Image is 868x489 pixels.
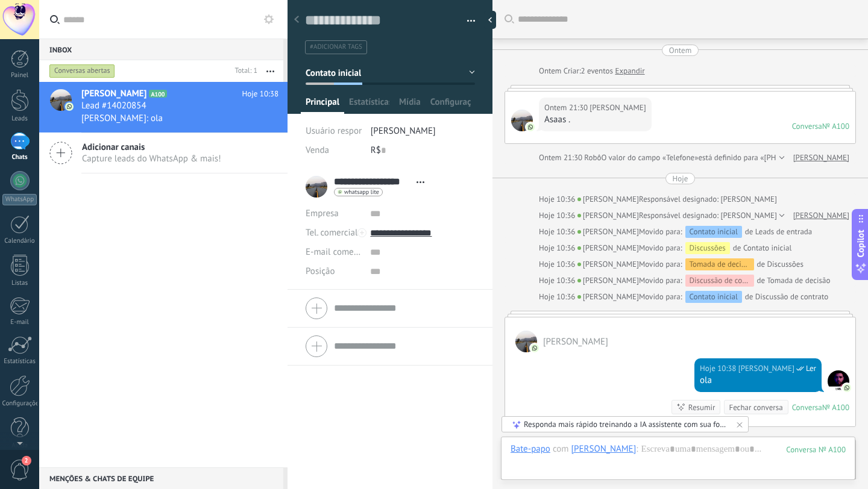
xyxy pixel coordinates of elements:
[793,152,849,164] a: [PERSON_NAME]
[577,275,639,285] span: Eduardo Noronha
[577,210,639,220] span: Eduardo Noronha
[688,402,715,413] div: Resumir
[515,331,537,352] span: João Vitor Santana
[698,152,830,164] span: está definido para «[PHONE_NUMBER]»
[344,189,379,195] span: whatsapp lite
[22,456,31,466] span: 2
[685,226,742,238] div: Contato inicial
[230,65,257,77] div: Total: 1
[639,242,791,254] div: de Contato inicial
[793,210,849,222] a: [PERSON_NAME]
[82,142,221,153] span: Adicionar canais
[577,226,639,237] span: Eduardo Noronha
[685,242,730,254] div: Discussões
[539,65,645,77] div: Criar:
[524,419,728,429] div: Responda mais rápido treinando a IA assistente com sua fonte de dados
[539,193,777,205] div: Responsável designado: [PERSON_NAME]
[539,226,577,238] div: Hoje 10:36
[685,258,754,270] div: Tomada de decisão
[526,123,535,131] img: com.amocrm.amocrmwa.svg
[639,275,682,287] span: Movido para:
[65,102,74,111] img: icon
[306,227,357,238] span: Tel. comercial
[539,275,577,287] div: Hoje 10:36
[639,242,682,254] span: Movido para:
[2,194,37,205] div: WhatsApp
[828,370,849,392] span: Eduardo Noronha
[577,259,639,269] span: Eduardo Noronha
[511,110,533,131] span: João Vitor Santana
[306,96,339,114] span: Principal
[639,291,682,303] span: Movido para:
[577,243,639,253] span: Eduardo Noronha
[539,258,577,270] div: Hoje 10:36
[601,152,698,164] span: O valor do campo «Telefone»
[530,344,539,352] img: com.amocrm.amocrmwa.svg
[639,275,830,287] div: de Tomada de decisão
[544,114,646,126] div: Asaas .
[636,443,638,455] span: :
[806,363,816,375] span: Ler
[786,444,846,455] div: 100
[257,60,283,82] button: Mais
[843,384,851,392] img: com.amocrm.amocrmwa.svg
[2,72,37,79] div: Painel
[539,291,577,303] div: Hoje 10:36
[539,210,777,222] div: Responsável designado: [PERSON_NAME]
[729,402,782,413] div: Fechar conversa
[484,11,496,29] div: ocultar
[39,467,283,489] div: Menções & Chats de equipe
[81,88,146,100] span: [PERSON_NAME]
[2,279,37,287] div: Listas
[39,82,288,132] a: avataricon[PERSON_NAME]A100Hoje 10:38Lead #14020854[PERSON_NAME]: ola
[306,145,329,156] span: Venda
[822,121,849,131] div: № A100
[539,152,584,164] div: Ontem 21:30
[306,223,357,243] button: Tel. comercial
[149,90,166,98] span: A100
[306,267,335,276] span: Posição
[430,96,471,114] span: Configurações
[543,336,608,347] span: João Vitor Santana
[577,194,639,204] span: Eduardo Noronha
[584,152,601,163] span: Robô
[306,125,383,137] span: Usuário responsável
[49,64,115,78] div: Conversas abertas
[306,122,362,141] div: Usuário responsável
[306,141,362,160] div: Venda
[81,113,163,124] span: [PERSON_NAME]: ola
[669,45,691,56] div: Ontem
[792,121,822,131] div: Conversa
[639,258,804,270] div: de Discussões
[700,363,738,375] div: Hoje 10:38
[571,443,637,454] div: João Vitor Santana
[306,204,361,223] div: Empresa
[685,275,754,287] div: Discussão de contrato
[738,363,794,375] span: Eduardo Noronha (Seção de vendas)
[2,237,37,245] div: Calendário
[2,154,37,161] div: Chats
[306,246,370,258] span: E-mail comercial
[577,291,639,302] span: Eduardo Noronha
[639,226,812,238] div: de Leads de entrada
[2,319,37,326] div: E-mail
[306,243,361,262] button: E-mail comercial
[544,102,590,114] div: Ontem 21:30
[310,43,362,51] span: #adicionar tags
[539,242,577,254] div: Hoje 10:36
[81,100,146,112] span: Lead #14020854
[639,226,682,238] span: Movido para:
[539,65,564,77] div: Ontem
[822,402,849,413] div: № A100
[371,141,475,160] div: R$
[2,400,37,408] div: Configurações
[39,39,283,60] div: Inbox
[855,230,867,258] span: Copilot
[399,96,421,114] span: Mídia
[371,125,436,137] span: [PERSON_NAME]
[615,65,644,77] a: Expandir
[700,375,816,387] div: ola
[242,88,278,100] span: Hoje 10:38
[539,210,577,222] div: Hoje 10:36
[82,153,221,164] span: Capture leads do WhatsApp & mais!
